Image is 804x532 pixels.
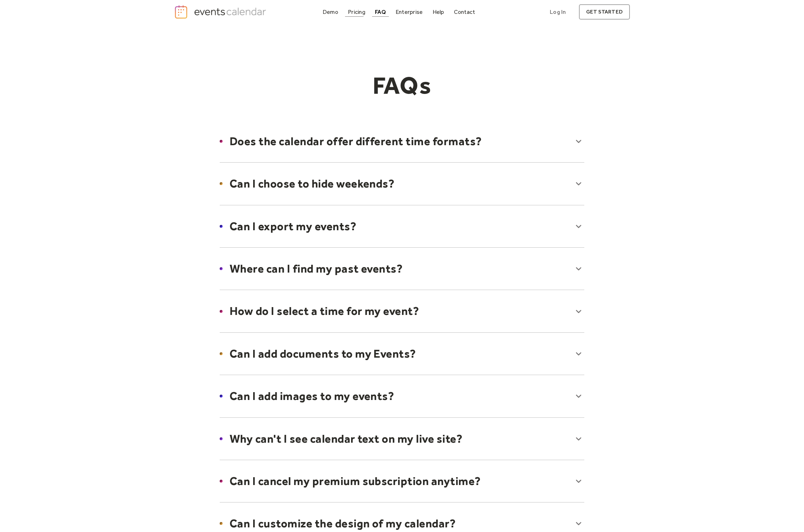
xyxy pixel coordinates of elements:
[393,7,426,17] a: Enterprise
[396,10,423,14] div: Enterprise
[375,10,386,14] div: FAQ
[579,4,630,20] a: get started
[543,4,573,20] a: Log In
[323,10,338,14] div: Demo
[348,10,365,14] div: Pricing
[265,71,539,100] h1: FAQs
[433,10,444,14] div: Help
[430,7,447,17] a: Help
[372,7,389,17] a: FAQ
[454,10,475,14] div: Contact
[320,7,341,17] a: Demo
[345,7,368,17] a: Pricing
[174,5,268,19] a: home
[451,7,478,17] a: Contact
